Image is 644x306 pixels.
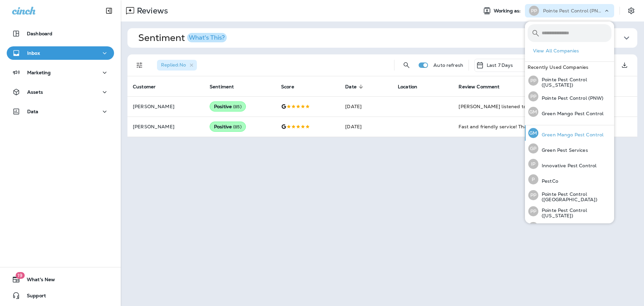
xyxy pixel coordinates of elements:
button: Inbox [7,46,114,60]
div: Recently Used Companies [525,62,614,73]
p: Pointe Pest Control (PNW) [538,95,604,101]
button: Data [7,105,114,118]
span: ( 85 ) [233,124,241,130]
button: Marketing [7,66,114,79]
td: [DATE] [340,96,392,117]
div: Positive [210,101,246,112]
div: IP [528,159,538,169]
span: Customer [133,84,164,90]
button: GMGreen Mango Pest Control [525,125,614,141]
div: GM [528,128,538,138]
span: 19 [15,272,24,279]
button: GPGreen Pest Services [525,141,614,156]
div: PP [528,76,538,86]
button: Assets [7,85,114,99]
p: Auto refresh [433,62,463,68]
button: PPPointe Pest Control ([US_STATE]) [525,73,614,89]
p: Green Mango Pest Control [538,132,603,137]
button: View All Companies [530,46,614,56]
button: What's This? [187,33,227,42]
div: GM [528,107,538,117]
p: Inbox [27,50,40,56]
div: PP [528,190,538,200]
div: GP [528,143,538,154]
button: Settings [625,5,637,17]
p: Dashboard [27,31,52,36]
button: Support [7,289,114,302]
button: SentimentWhat's This? [133,28,643,48]
p: Assets [27,89,43,95]
p: Reviews [134,6,168,16]
span: Sentiment [210,84,234,90]
div: P [528,174,538,184]
button: PPPointe Pest Control (PNW) [525,89,614,104]
button: PPPointe Pest Control ([GEOGRAPHIC_DATA]) [525,187,614,203]
div: What's This? [189,35,225,41]
p: Green Pest Services [538,147,588,153]
button: PPestCo [525,172,614,187]
p: Green Mango Pest Control [538,111,603,116]
span: Date [345,84,365,90]
p: Last 7 Days [487,62,513,68]
span: Date [345,84,357,90]
button: Search Reviews [400,58,413,72]
td: [DATE] [340,117,392,137]
div: PP [528,222,538,232]
span: Working as: [494,8,522,14]
div: PP [528,206,538,216]
p: Innovative Pest Control [538,163,596,168]
div: PP [528,91,538,101]
div: Fast and friendly service! Thanks Chris!! [459,123,573,130]
span: Score [281,84,294,90]
p: Pointe Pest Control ([US_STATE]) [538,208,611,218]
button: GMGreen Mango Pest Control [525,104,614,120]
h1: Sentiment [138,32,227,44]
button: PPPointe Pest Control (PNW) [525,219,614,235]
button: PPPointe Pest Control ([US_STATE]) [525,203,614,219]
p: PestCo [538,178,558,184]
div: PP [529,6,539,16]
span: Location [398,84,417,90]
p: [PERSON_NAME] [133,104,199,109]
p: Pointe Pest Control ([GEOGRAPHIC_DATA]) [538,191,611,202]
button: Dashboard [7,27,114,40]
button: IPInnovative Pest Control [525,156,614,172]
span: Sentiment [210,84,243,90]
span: Score [281,84,303,90]
p: Pointe Pest Control ([US_STATE]) [538,77,611,88]
span: Support [20,293,46,301]
button: Filters [133,58,146,72]
div: Replied:No [157,60,197,71]
button: 19What's New [7,273,114,286]
span: Review Comment [459,84,508,90]
button: Export as CSV [618,58,631,72]
div: Jessica listened to my concerns and issues that have popped up since I originally began. She told... [459,103,573,110]
span: Replied : No [161,62,186,68]
span: ( 85 ) [233,104,241,110]
p: [PERSON_NAME] [133,124,199,129]
span: Customer [133,84,156,90]
span: Review Comment [459,84,499,90]
p: Marketing [27,70,51,75]
div: Positive [210,122,246,132]
p: Pointe Pest Control (PNW) [543,8,603,13]
span: What's New [20,277,55,285]
button: Collapse Sidebar [100,4,118,17]
p: Data [27,109,39,114]
span: Location [398,84,426,90]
